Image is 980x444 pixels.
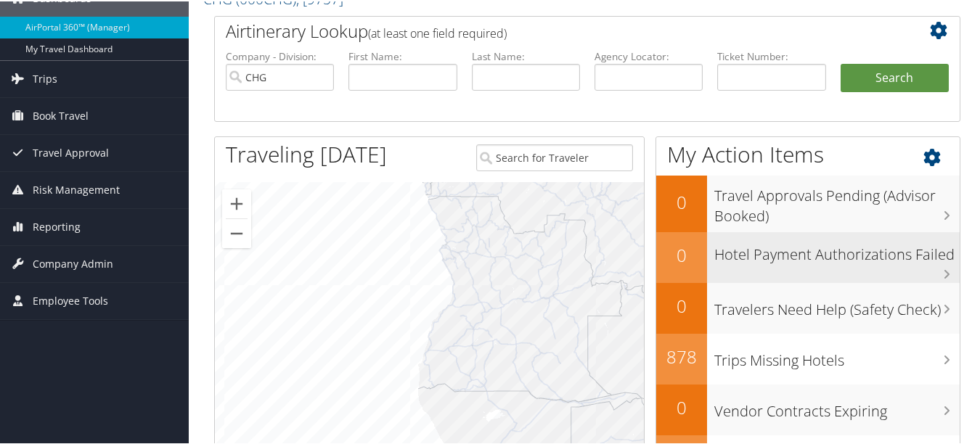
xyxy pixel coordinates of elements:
button: Zoom out [222,218,251,247]
input: Search for Traveler [476,143,633,170]
h2: 878 [656,343,707,368]
a: 0Travelers Need Help (Safety Check) [656,281,960,332]
h2: 0 [656,292,707,317]
h3: Hotel Payment Authorizations Failed [714,236,960,263]
h3: Vendor Contracts Expiring [714,392,960,420]
a: 878Trips Missing Hotels [656,332,960,383]
span: Reporting [33,207,81,244]
label: Company - Division: [226,48,334,62]
h2: 0 [656,189,707,213]
a: 0Hotel Payment Authorizations Failed [656,231,960,281]
span: (at least one field required) [368,24,507,40]
label: Last Name: [472,48,580,62]
span: Employee Tools [33,281,108,318]
button: Search [841,62,949,91]
h3: Travel Approvals Pending (Advisor Booked) [714,177,960,225]
span: Risk Management [33,170,120,207]
button: Zoom in [222,188,251,217]
span: Travel Approval [33,133,109,170]
h2: Airtinerary Lookup [226,17,887,42]
span: Trips [33,59,57,96]
a: 0Travel Approvals Pending (Advisor Booked) [656,174,960,230]
label: Agency Locator: [595,48,703,62]
label: Ticket Number: [717,48,825,62]
h1: My Action Items [656,138,960,168]
h2: 0 [656,394,707,419]
h3: Travelers Need Help (Safety Check) [714,291,960,318]
a: 0Vendor Contracts Expiring [656,383,960,434]
h2: 0 [656,242,707,266]
span: Company Admin [33,244,113,281]
h1: Traveling [DATE] [226,138,387,168]
h3: Trips Missing Hotels [714,342,960,369]
label: First Name: [348,48,457,62]
span: Book Travel [33,96,89,133]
